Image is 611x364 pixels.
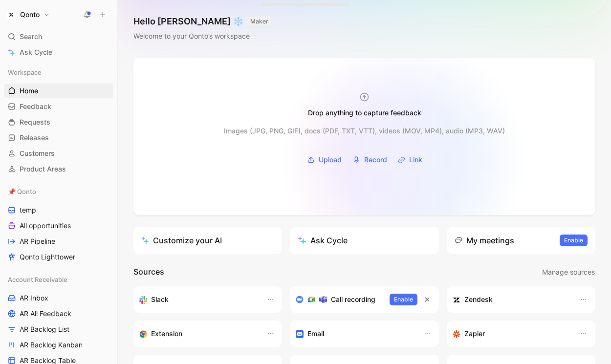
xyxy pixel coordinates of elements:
[247,17,271,26] button: MAKER
[20,252,75,262] span: Qonto Lighttower
[20,340,83,350] span: AR Backlog Kanban
[319,154,342,166] span: Upload
[4,162,113,176] a: Product Areas
[4,146,113,161] a: Customers
[542,266,595,278] button: Manage sources
[133,30,271,42] div: Welcome to your Qonto’s workspace
[409,154,422,166] span: Link
[4,29,113,44] div: Search
[4,8,52,21] button: QontoQonto
[4,203,113,217] a: temp
[20,117,50,127] span: Requests
[4,306,113,321] a: AR All Feedback
[8,187,36,196] span: 📌 Qonto
[139,328,257,340] div: Capture feedback from anywhere on the web
[20,133,49,143] span: Releases
[4,65,113,80] div: Workspace
[298,235,348,246] div: Ask Cycle
[20,46,52,58] span: Ask Cycle
[308,107,421,119] div: Drop anything to capture feedback
[4,130,113,145] a: Releases
[20,149,55,158] span: Customers
[20,205,36,215] span: temp
[304,152,345,167] button: Upload
[4,250,113,264] a: Qonto Lighttower
[564,236,583,245] span: Enable
[394,152,426,167] button: Link
[4,338,113,352] a: AR Backlog Kanban
[364,154,387,166] span: Record
[349,152,391,167] button: Record
[133,227,282,254] a: Customize your AI
[453,328,570,340] div: Capture feedback from thousands of sources with Zapier (survey results, recordings, sheets, etc).
[4,322,113,337] a: AR Backlog List
[20,10,40,19] h1: Qonto
[151,328,182,340] h3: Extension
[20,309,71,319] span: AR All Feedback
[464,294,493,305] h3: Zendesk
[4,115,113,129] a: Requests
[296,294,381,305] div: Record & transcribe meetings from Zoom, Meet & Teams.
[4,291,113,305] a: AR Inbox
[20,221,71,231] span: All opportunities
[542,266,595,278] span: Manage sources
[331,294,375,305] h3: Call recording
[560,235,588,246] button: Enable
[4,184,113,264] div: 📌 QontotempAll opportunitiesAR PipelineQonto Lighttower
[141,235,222,246] div: Customize your AI
[4,218,113,233] a: All opportunities
[4,184,113,199] div: 📌 Qonto
[4,84,113,98] a: Home
[133,266,164,278] h2: Sources
[20,236,55,246] span: AR Pipeline
[8,67,42,77] span: Workspace
[20,164,66,174] span: Product Areas
[20,86,38,96] span: Home
[290,227,438,254] button: Ask Cycle
[4,99,113,114] a: Feedback
[20,324,69,334] span: AR Backlog List
[4,234,113,249] a: AR Pipeline
[20,102,51,111] span: Feedback
[296,328,413,340] div: Forward emails to your feedback inbox
[20,31,42,43] span: Search
[464,328,485,340] h3: Zapier
[224,125,505,137] div: Images (JPG, PNG, GIF), docs (PDF, TXT, VTT), videos (MOV, MP4), audio (MP3, WAV)
[390,294,417,305] button: Enable
[8,275,67,284] span: Account Receivable
[4,45,113,60] a: Ask Cycle
[151,294,169,305] h3: Slack
[139,294,257,305] div: Sync your customers, send feedback and get updates in Slack
[453,294,570,305] div: Sync customers and create docs
[6,10,16,20] img: Qonto
[307,328,324,340] h3: Email
[4,272,113,287] div: Account Receivable
[133,16,271,27] h1: Hello [PERSON_NAME] ❄️
[20,293,48,303] span: AR Inbox
[455,235,514,246] div: My meetings
[394,295,413,304] span: Enable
